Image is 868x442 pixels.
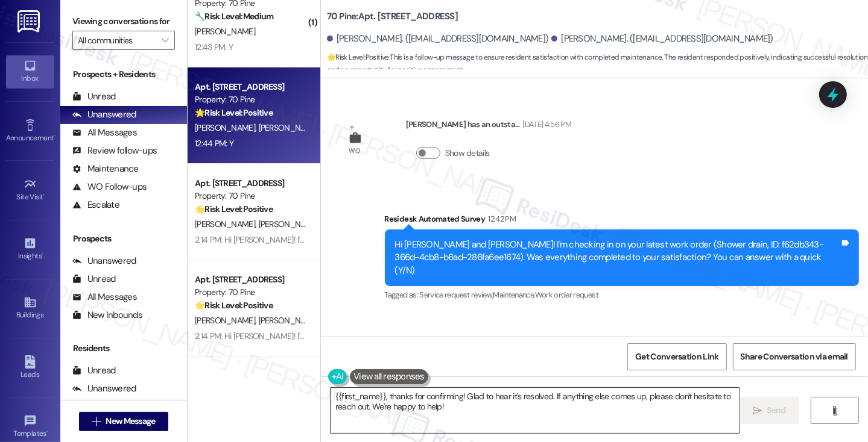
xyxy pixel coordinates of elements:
span: Maintenance , [493,290,534,300]
span: • [54,132,55,140]
i:  [92,417,101,426]
button: Get Conversation Link [627,343,726,370]
span: [PERSON_NAME] [195,122,259,133]
span: • [43,191,45,199]
div: 12:44 PM: Y [195,138,233,149]
div: [PERSON_NAME]. ([EMAIL_ADDRESS][DOMAIN_NAME]) [551,33,773,45]
b: 70 Pine: Apt. [STREET_ADDRESS] [327,10,458,23]
div: Prospects + Residents [60,68,187,81]
i:  [753,406,762,416]
i:  [830,406,839,416]
div: Apt. [STREET_ADDRESS] [195,81,306,93]
div: Property: 70 Pine [195,190,306,202]
div: New Inbounds [72,309,142,322]
label: Viewing conversations for [72,12,175,31]
a: Buildings [6,292,54,325]
div: 2:14 PM: Hi [PERSON_NAME]! I'm glad to hear that the latest work order was completed to your sati... [195,331,820,341]
div: Unread [72,364,116,377]
strong: 🌟 Risk Level: Positive [327,52,389,62]
strong: 🌟 Risk Level: Positive [195,300,273,311]
div: [PERSON_NAME] has an outsta... [406,118,571,135]
input: All communities [78,31,156,50]
div: Tagged as: [385,286,859,303]
div: Apt. [STREET_ADDRESS] [195,177,306,190]
img: ResiDesk Logo [17,10,42,33]
a: Insights • [6,233,54,266]
i:  [162,36,168,45]
div: 2:14 PM: Hi [PERSON_NAME]! I'm glad to hear that the AC work order was completed to your satisfac... [195,234,811,245]
strong: 🔧 Risk Level: Medium [195,11,273,22]
button: Share Conversation via email [733,343,856,370]
div: Property: 70 Pine [195,286,306,299]
span: [PERSON_NAME] [195,315,259,326]
a: Site Visit • [6,174,54,207]
span: • [42,250,43,258]
div: Residesk Automated Survey [385,213,859,229]
strong: 🌟 Risk Level: Positive [195,204,273,214]
span: [PERSON_NAME] [195,219,259,229]
div: Prospects [60,232,187,245]
span: New Message [106,415,155,428]
div: Hi [PERSON_NAME] and [PERSON_NAME]! I'm checking in on your latest work order (Shower drain, ID: ... [395,238,840,277]
div: 12:43 PM: Y [195,42,233,52]
div: Review follow-ups [72,145,157,157]
div: All Messages [72,291,137,303]
span: Share Conversation via email [741,350,848,363]
span: [PERSON_NAME] [258,219,318,229]
div: [PERSON_NAME]. ([EMAIL_ADDRESS][DOMAIN_NAME]) [327,33,549,45]
div: 12:42 PM [485,213,516,225]
strong: 🌟 Risk Level: Positive [195,107,273,118]
a: Inbox [6,55,54,88]
span: Get Conversation Link [635,350,718,363]
span: • [46,428,48,436]
div: Escalate [72,199,119,211]
div: WO Follow-ups [72,181,147,193]
div: Residents [60,342,187,355]
button: New Message [79,412,168,431]
div: Apt. [STREET_ADDRESS] [195,273,306,286]
span: Service request review , [419,290,493,300]
button: Send [740,397,799,424]
div: Unanswered [72,255,136,267]
span: [PERSON_NAME] [195,26,255,37]
a: Leads [6,352,54,384]
div: Maintenance [72,163,139,175]
div: All Messages [72,126,137,139]
div: Property: 70 Pine [195,93,306,106]
div: Unanswered [72,382,136,395]
div: [DATE] 4:56 PM [519,118,571,131]
div: Unanswered [72,108,136,121]
span: Send [767,404,786,417]
span: : This is a follow-up message to ensure resident satisfaction with completed maintenance. The res... [327,51,868,77]
span: [PERSON_NAME] [258,315,318,326]
div: Unread [72,273,116,285]
div: WO [349,145,360,157]
span: [PERSON_NAME] [258,122,318,133]
textarea: {{first_name}}, thanks for confirming! Glad to hear it's resolved. If anything else comes up, ple... [331,388,740,433]
span: Work order request [535,290,598,300]
label: Show details [445,147,490,160]
div: Unread [72,90,116,103]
